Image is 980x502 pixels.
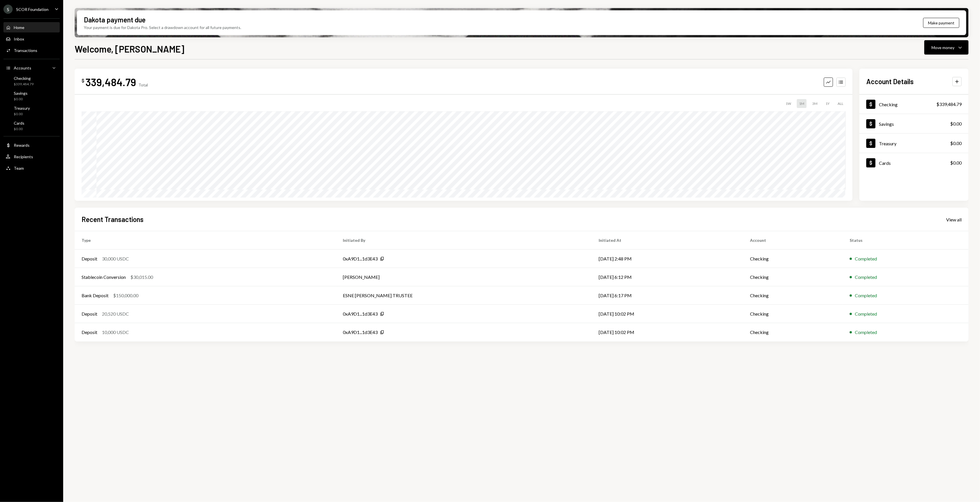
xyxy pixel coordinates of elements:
a: Cards$0.00 [3,119,60,133]
div: 0xA9D1...1d3E43 [343,329,378,336]
a: Treasury$0.00 [3,104,60,118]
td: Checking [743,286,843,305]
div: Completed [855,292,877,299]
div: Inbox [14,36,24,41]
div: Treasury [879,141,896,146]
td: [DATE] 10:02 PM [592,323,743,341]
a: Savings$0.00 [859,114,969,133]
a: Cards$0.00 [859,153,969,172]
div: Recipients [14,154,33,159]
div: S [3,5,13,14]
div: $30,015.00 [130,274,153,281]
div: 1Y [823,99,832,108]
a: Inbox [3,34,60,44]
td: [DATE] 6:17 PM [592,286,743,305]
div: Rewards [14,143,30,148]
a: Checking$339,484.79 [3,74,60,88]
div: 339,484.79 [86,76,136,88]
div: ALL [835,99,846,108]
div: $0.00 [14,97,28,102]
td: Checking [743,323,843,341]
td: [DATE] 2:48 PM [592,250,743,268]
div: $ [82,78,84,84]
a: View all [946,216,962,223]
button: Make payment [923,18,959,28]
div: Savings [879,121,894,127]
div: $0.00 [950,120,962,127]
a: Checking$339,484.79 [859,94,969,114]
div: SCOR Foundation [16,7,49,12]
div: $0.00 [14,127,24,132]
div: $0.00 [14,112,30,117]
div: Team [14,166,24,171]
a: Recipients [3,151,60,162]
a: Home [3,22,60,32]
div: 10,000 USDC [102,329,129,336]
div: Checking [879,102,898,107]
td: Checking [743,305,843,323]
td: Checking [743,250,843,268]
div: 30,000 USDC [102,255,129,262]
div: $150,000.00 [113,292,138,299]
div: Total [138,82,148,87]
div: Move money [931,45,954,51]
div: Completed [855,274,877,281]
div: $339,484.79 [936,101,962,108]
td: [DATE] 6:12 PM [592,268,743,286]
th: Initiated At [592,231,743,250]
div: $0.00 [950,140,962,147]
div: 20,520 USDC [102,310,129,317]
div: 0xA9D1...1d3E43 [343,310,378,317]
button: Move money [924,40,969,55]
div: Deposit [82,329,97,336]
h2: Recent Transactions [82,215,144,224]
div: Deposit [82,310,97,317]
div: $339,484.79 [14,82,34,87]
div: Home [14,25,24,30]
td: Checking [743,268,843,286]
a: Treasury$0.00 [859,134,969,153]
a: Rewards [3,140,60,150]
div: Bank Deposit [82,292,109,299]
div: Deposit [82,255,97,262]
th: Status [843,231,969,250]
h1: Welcome, [PERSON_NAME] [75,43,184,55]
td: ESNE [PERSON_NAME] TRUSTEE [336,286,592,305]
div: Cards [14,121,24,126]
div: Accounts [14,65,31,70]
div: View all [946,217,962,223]
a: Transactions [3,45,60,55]
div: Stablecoin Conversion [82,274,126,281]
div: Transactions [14,48,37,53]
div: 1W [783,99,793,108]
div: 1M [797,99,807,108]
a: Savings$0.00 [3,89,60,103]
th: Type [75,231,336,250]
div: 0xA9D1...1d3E43 [343,255,378,262]
a: Accounts [3,63,60,73]
div: Completed [855,329,877,336]
div: $0.00 [950,159,962,166]
h2: Account Details [866,77,914,86]
div: Completed [855,255,877,262]
div: Completed [855,310,877,317]
a: Team [3,163,60,173]
div: Dakota payment due [84,15,146,24]
div: 3M [810,99,820,108]
div: Savings [14,91,28,96]
td: [PERSON_NAME] [336,268,592,286]
div: Checking [14,76,34,81]
div: Cards [879,160,891,166]
td: [DATE] 10:02 PM [592,305,743,323]
th: Account [743,231,843,250]
div: Your payment is due for Dakota Pro. Select a drawdown account for all future payments. [84,24,241,30]
div: Treasury [14,106,30,111]
th: Initiated By [336,231,592,250]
